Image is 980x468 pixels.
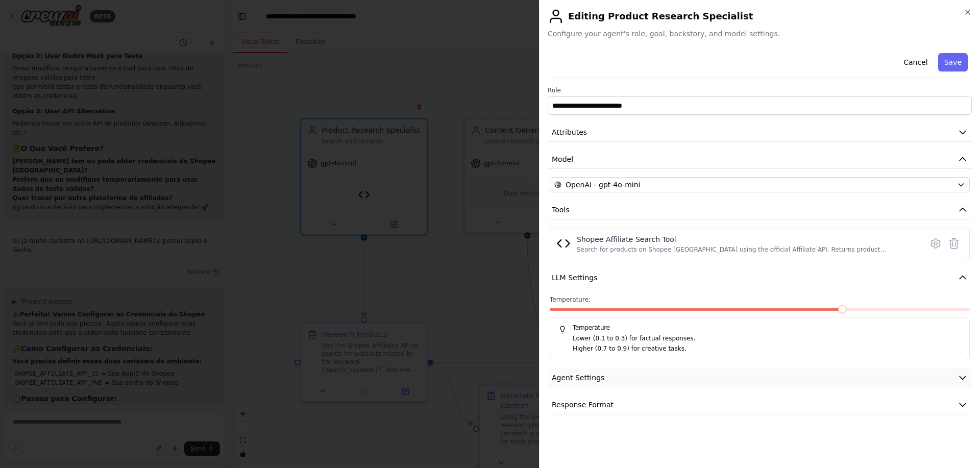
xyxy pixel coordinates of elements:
span: Response Format [552,400,614,410]
button: Model [548,150,972,169]
span: LLM Settings [552,273,598,283]
span: Tools [552,205,570,215]
button: Cancel [897,53,934,71]
label: Role [548,86,972,94]
button: OpenAI - gpt-4o-mini [550,177,970,192]
p: Higher (0.7 to 0.9) for creative tasks. [573,344,961,354]
span: Temperature: [550,295,591,304]
p: Lower (0.1 to 0.3) for factual responses. [573,334,961,344]
span: Configure your agent's role, goal, backstory, and model settings. [548,29,972,39]
button: LLM Settings [548,268,972,287]
button: Delete tool [945,234,963,253]
div: Shopee Affiliate Search Tool [577,234,916,244]
button: Agent Settings [548,368,972,387]
button: Save [938,53,968,71]
span: OpenAI - gpt-4o-mini [566,180,640,190]
span: Attributes [552,127,587,137]
span: Agent Settings [552,373,604,383]
h2: Editing Product Research Specialist [548,8,972,24]
div: Search for products on Shopee [GEOGRAPHIC_DATA] using the official Affiliate API. Returns product... [577,245,916,254]
button: Tools [548,201,972,219]
button: Response Format [548,396,972,414]
h5: Temperature [558,324,961,332]
button: Attributes [548,123,972,142]
img: Shopee Affiliate Search Tool [556,236,571,251]
button: Configure tool [926,234,945,253]
span: Model [552,154,573,164]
